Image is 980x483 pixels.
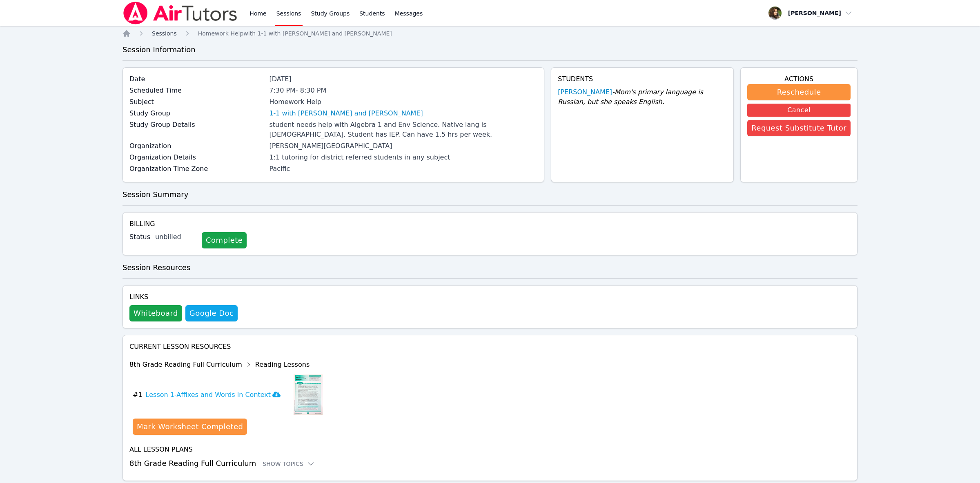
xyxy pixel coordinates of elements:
[558,74,727,84] h4: Students
[202,232,247,248] a: Complete
[129,153,264,162] label: Organization Details
[129,109,264,118] label: Study Group
[129,445,851,454] h4: All Lesson Plans
[129,232,150,242] label: Status
[747,104,851,117] button: Cancel
[269,109,423,118] a: 1-1 with [PERSON_NAME] and [PERSON_NAME]
[269,153,537,162] div: 1:1 tutoring for district referred students in any subject
[198,29,392,38] a: Homework Helpwith 1-1 with [PERSON_NAME] and [PERSON_NAME]
[122,29,857,38] nav: Breadcrumb
[133,374,287,415] button: #1Lesson 1-Affixes and Words in Context
[269,74,537,84] div: [DATE]
[269,97,537,107] div: Homework Help
[185,305,238,321] a: Google Doc
[129,358,323,371] div: 8th Grade Reading Full Curriculum Reading Lessons
[269,164,537,174] div: Pacific
[122,189,857,200] h3: Session Summary
[129,219,851,229] h4: Billing
[269,86,537,95] div: 7:30 PM - 8:30 PM
[122,262,857,273] h3: Session Resources
[747,120,851,136] button: Request Substitute Tutor
[129,86,264,95] label: Scheduled Time
[747,84,851,100] button: Reschedule
[152,30,177,37] span: Sessions
[155,232,195,242] div: unbilled
[129,97,264,107] label: Subject
[395,9,423,18] span: Messages
[269,141,537,151] div: [PERSON_NAME][GEOGRAPHIC_DATA]
[137,421,243,432] div: Mark Worksheet Completed
[263,460,315,468] button: Show Topics
[129,458,851,469] h3: 8th Grade Reading Full Curriculum
[129,164,264,174] label: Organization Time Zone
[747,74,851,84] h4: Actions
[558,88,703,106] span: - Mom's primary language is Russian, but she speaks English.
[122,44,857,55] h3: Session Information
[129,305,182,321] button: Whiteboard
[129,120,264,130] label: Study Group Details
[294,374,323,415] img: Lesson 1-Affixes and Words in Context
[152,29,177,38] a: Sessions
[146,390,281,400] h3: Lesson 1-Affixes and Words in Context
[133,390,143,400] span: # 1
[269,120,537,140] div: student needs help with Algebra 1 and Env Science. Native lang is [DEMOGRAPHIC_DATA]. Student has...
[133,419,247,435] button: Mark Worksheet Completed
[129,141,264,151] label: Organization
[129,74,264,84] label: Date
[129,342,851,352] h4: Current Lesson Resources
[558,87,612,97] a: [PERSON_NAME]
[129,292,238,302] h4: Links
[122,2,238,24] img: Air Tutors
[198,30,392,37] span: Homework Help with 1-1 with [PERSON_NAME] and [PERSON_NAME]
